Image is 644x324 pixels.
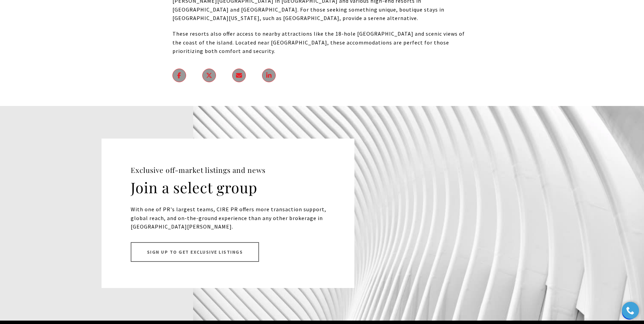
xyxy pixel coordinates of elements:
[172,30,472,56] p: These resorts also offer access to nearby attractions like the 18-hole [GEOGRAPHIC_DATA] and scen...
[172,69,186,82] a: facebook - open in a new tab
[202,69,216,82] a: twitter - open in a new tab
[131,242,259,262] a: Sign up to Get Exclusive Listings
[232,69,246,82] a: send an email to ?subject=The Safest Places to Stay in Puerto Rico&body= - https://christiesreale...
[193,106,644,321] img: Join a select group
[131,205,334,231] p: With one of PR's largest teams, CIRE PR offers more transaction support, global reach, and on-the...
[262,69,276,82] a: linkedin - open in a new tab
[131,178,334,197] h2: Join a select group
[131,165,334,176] p: Exclusive off-market listings and news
